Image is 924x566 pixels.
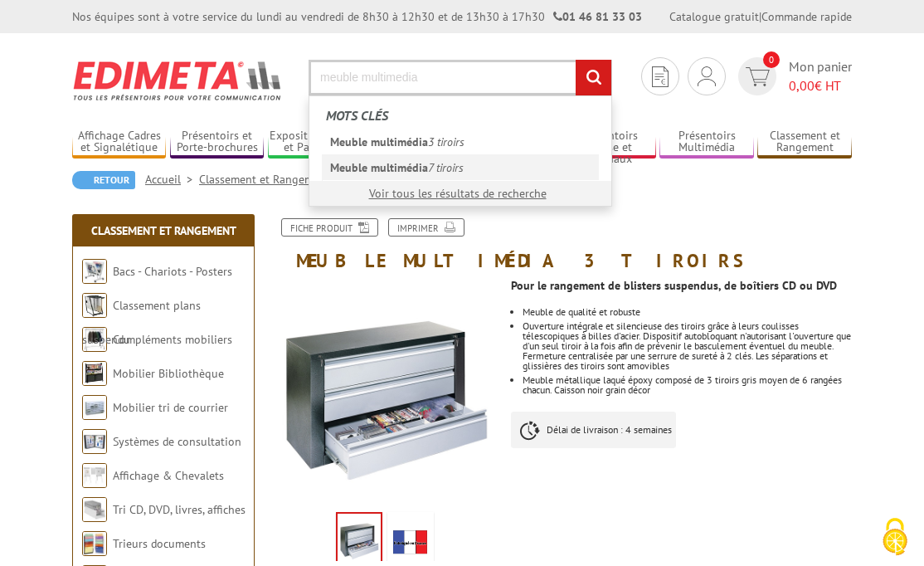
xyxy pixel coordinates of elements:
[338,514,381,565] img: multimedia_132880.jpg
[72,129,166,156] a: Affichage Cadres et Signalétique
[82,429,107,454] img: Systèmes de consultation
[113,332,232,347] a: Compléments mobiliers
[82,293,107,318] img: Classement plans suspendu
[113,264,232,279] a: Bacs - Chariots - Posters
[145,172,199,187] a: Accueil
[113,502,246,517] a: Tri CD, DVD, livres, affiches
[763,51,780,68] span: 0
[170,129,264,156] a: Présentoirs et Porte-brochures
[761,9,852,24] a: Commande rapide
[268,129,362,156] a: Exposition Grilles et Panneaux
[698,66,716,86] img: devis rapide
[734,57,852,95] a: devis rapide 0 Mon panier 0,00€ HT
[82,361,107,386] img: Mobilier Bibliothèque
[669,8,852,25] div: |
[322,129,599,154] a: Meuble multimédia3 tiroirs
[659,129,753,156] a: Présentoirs Multimédia
[322,154,599,180] a: Meuble multimédia7 tiroirs
[523,307,852,317] li: Meuble de qualité et robuste
[511,278,837,293] strong: Pour le rangement de blisters suspendus, de boîtiers CD ou DVD
[789,77,815,94] span: 0,00
[82,395,107,420] img: Mobilier tri de courrier
[330,134,428,149] em: Meuble multimédia
[72,171,135,189] a: Retour
[82,259,107,284] img: Bacs - Chariots - Posters
[757,129,851,156] a: Classement et Rangement
[652,66,669,87] img: devis rapide
[511,412,676,448] p: Délai de livraison : 4 semaines
[388,218,464,237] a: Imprimer
[91,223,236,238] a: Classement et Rangement
[113,400,228,415] a: Mobilier tri de courrier
[669,9,759,24] a: Catalogue gratuit
[523,321,852,371] li: Ouverture intégrale et silencieuse des tiroirs grâce à leurs coulisses télescopiques à billes d'a...
[72,8,642,25] div: Nos équipes sont à votre service du lundi au vendredi de 8h30 à 12h30 et de 13h30 à 17h30
[309,95,612,207] div: Rechercher un produit ou une référence...
[789,76,852,95] span: € HT
[72,50,284,111] img: Edimeta
[113,468,224,483] a: Affichage & Chevalets
[82,463,107,488] img: Affichage & Chevalets
[82,531,107,556] img: Trieurs documents
[746,67,770,86] img: devis rapide
[82,497,107,522] img: Tri CD, DVD, livres, affiches
[199,172,348,187] a: Classement et Rangement
[271,279,498,506] img: multimedia_132880.jpg
[281,218,378,237] a: Fiche produit
[113,366,224,381] a: Mobilier Bibliothèque
[576,60,611,95] input: rechercher
[309,60,612,95] input: Rechercher un produit ou une référence...
[866,510,924,566] button: Cookies (fenêtre modale)
[326,107,388,124] span: Mots clés
[369,186,547,201] a: Voir tous les résultats de recherche
[553,9,642,24] strong: 01 46 81 33 03
[330,160,428,175] em: Meuble multimédia
[113,434,241,449] a: Systèmes de consultation
[789,57,852,95] span: Mon panier
[82,298,201,347] a: Classement plans suspendu
[113,536,206,551] a: Trieurs documents
[523,375,852,395] li: Meuble métallique laqué époxy composé de 3 tiroirs gris moyen de 6 rangées chacun. Caisson noir g...
[874,516,916,558] img: Cookies (fenêtre modale)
